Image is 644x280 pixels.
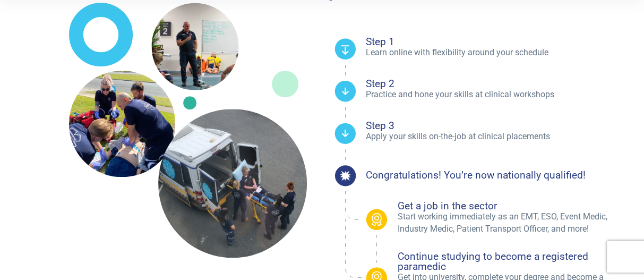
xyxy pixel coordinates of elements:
p: Learn online with flexibility around your schedule [366,47,638,58]
h4: Step 2 [366,79,638,89]
h4: Step 3 [366,121,638,131]
h4: Step 1 [366,37,638,47]
h4: Congratulations! You’re now nationally qualified! [366,170,586,180]
p: Apply your skills on-the-job at clinical placements [366,131,638,142]
p: Start working immediately as an EMT, ESO, Event Medic, Industry Medic, Patient Transport Officer,... [398,211,638,235]
p: Practice and hone your skills at clinical workshops [366,89,638,100]
h4: Get a job in the sector [398,201,638,211]
h4: Continue studying to become a registered paramedic [398,251,638,271]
